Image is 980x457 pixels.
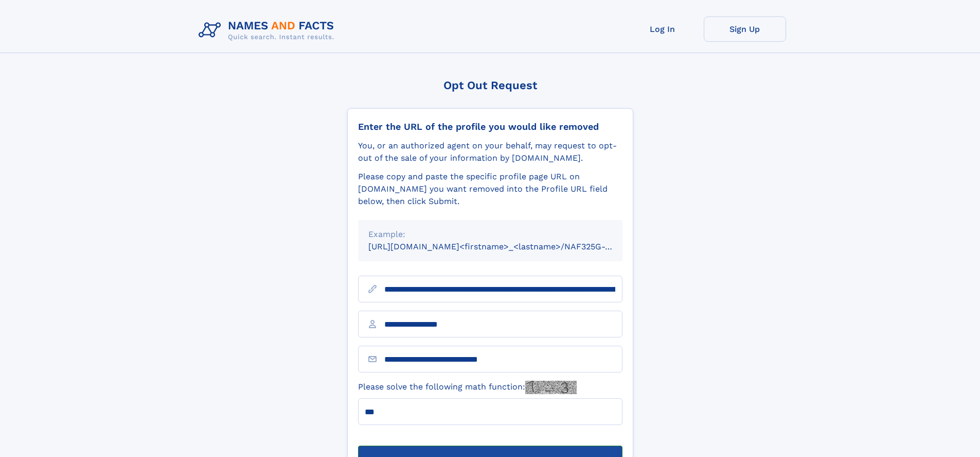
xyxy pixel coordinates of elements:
[347,79,633,92] div: Opt Out Request
[368,242,642,251] small: [URL][DOMAIN_NAME]<firstname>_<lastname>/NAF325G-xxxxxxxx
[368,228,612,241] div: Example:
[358,140,622,164] div: You, or an authorized agent on your behalf, may request to opt-out of the sale of your informatio...
[704,16,786,42] a: Sign Up
[194,16,343,44] img: Logo Names and Facts
[358,171,622,208] div: Please copy and paste the specific profile page URL on [DOMAIN_NAME] you want removed into the Pr...
[358,121,622,132] div: Enter the URL of the profile you would like removed
[621,16,704,42] a: Log In
[358,381,577,394] label: Please solve the following math function:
